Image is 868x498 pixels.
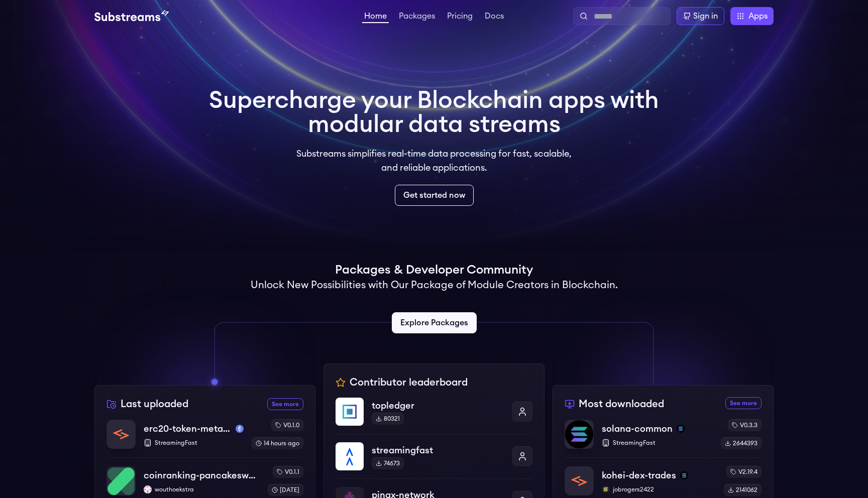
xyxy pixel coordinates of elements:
img: jobrogers2422 [602,485,610,493]
img: coinranking-pancakeswap-v3-forks [107,467,135,495]
img: mainnet [236,425,244,433]
div: v2.19.4 [726,466,762,478]
a: See more most downloaded packages [725,397,762,409]
div: 74673 [372,457,404,469]
div: 2644393 [721,437,762,449]
p: StreamingFast [602,439,713,447]
a: Explore Packages [392,312,477,333]
p: erc20-token-metadata [144,422,232,436]
img: solana-common [565,420,593,448]
a: Sign in [677,7,724,25]
h2: Unlock New Possibilities with Our Package of Module Creators in Blockchain. [251,278,618,292]
a: Home [362,12,389,23]
img: erc20-token-metadata [107,420,135,448]
a: kohei-dex-tradeskohei-dex-tradessolanajobrogers2422jobrogers2422v2.19.42141062 [565,457,762,496]
div: v0.1.1 [273,466,303,478]
p: StreamingFast [144,439,244,447]
div: v0.3.3 [728,419,762,431]
a: See more recently uploaded packages [267,398,303,410]
p: Substreams simplifies real-time data processing for fast, scalable, and reliable applications. [289,147,579,175]
img: Substream's logo [94,10,169,22]
p: solana-common [602,422,673,436]
p: jobrogers2422 [602,485,716,493]
img: wouthoekstra [144,485,152,493]
img: topledger [336,398,364,426]
a: Packages [397,12,437,22]
img: streamingfast [336,442,364,470]
a: solana-commonsolana-commonsolanaStreamingFastv0.3.32644393 [565,419,762,457]
h1: Packages & Developer Community [335,262,533,278]
a: topledgertopledger80321 [336,398,532,434]
p: streamingfast [372,443,504,457]
img: solana [677,425,685,433]
img: kohei-dex-trades [565,467,593,495]
div: 80321 [372,413,404,425]
a: Docs [483,12,506,22]
p: wouthoekstra [144,485,260,493]
div: 14 hours ago [252,437,303,449]
a: erc20-token-metadataerc20-token-metadatamainnetStreamingFastv0.1.014 hours ago [106,419,303,457]
img: solana [680,471,688,479]
a: Get started now [395,185,474,206]
a: streamingfaststreamingfast74673 [336,434,532,478]
h1: Supercharge your Blockchain apps with modular data streams [209,88,659,137]
p: kohei-dex-trades [602,468,676,482]
p: topledger [372,399,504,413]
div: 2141062 [724,484,762,496]
p: coinranking-pancakeswap-v3-forks [144,468,260,482]
div: [DATE] [268,484,303,496]
div: v0.1.0 [271,419,303,431]
span: Apps [748,10,768,22]
div: Sign in [693,10,718,22]
a: Pricing [445,12,475,22]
